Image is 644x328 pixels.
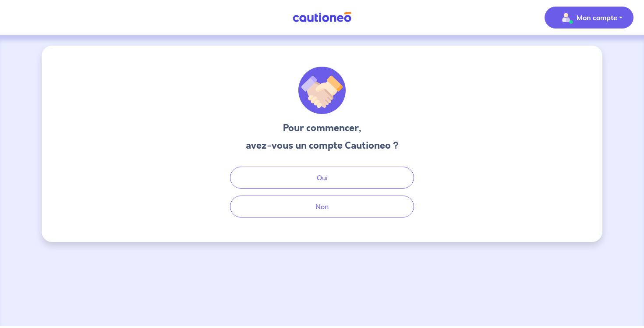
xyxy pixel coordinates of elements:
button: Oui [230,167,414,189]
button: Non [230,196,414,217]
img: illu_welcome.svg [298,67,346,114]
img: illu_account_valid_menu.svg [559,11,573,25]
h3: Pour commencer, [246,121,399,135]
button: illu_account_valid_menu.svgMon compte [545,7,633,29]
p: Mon compte [577,12,617,23]
h3: avez-vous un compte Cautioneo ? [246,139,399,153]
img: Cautioneo [289,12,355,23]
